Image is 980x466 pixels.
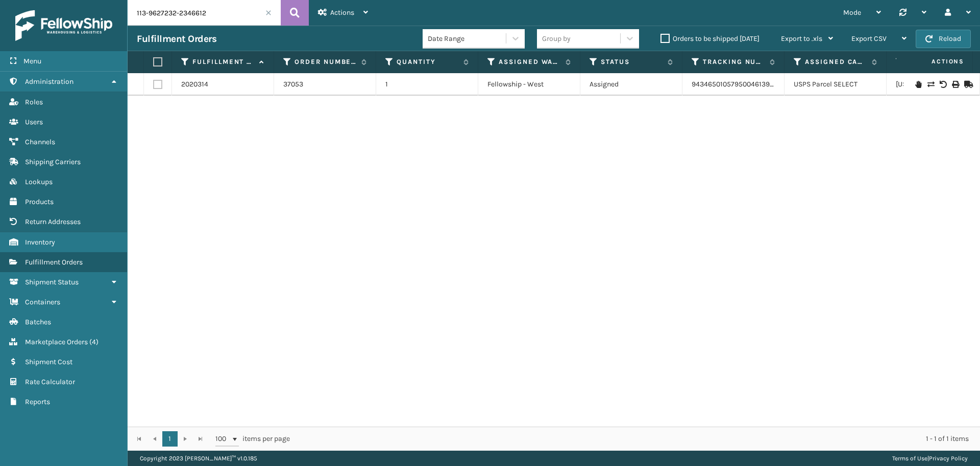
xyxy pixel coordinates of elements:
[915,81,921,88] i: On Hold
[15,10,112,41] img: logo
[283,79,303,90] a: 37053
[964,81,970,88] i: Mark as Shipped
[89,338,99,346] span: ( 4 )
[843,8,861,17] span: Mode
[181,79,208,90] a: 2020314
[580,73,682,96] td: Assigned
[703,57,765,66] label: Tracking Number
[660,34,759,43] label: Orders to be shipped [DATE]
[916,30,971,48] button: Reload
[295,57,356,66] label: Order Number
[25,338,88,346] span: Marketplace Orders
[892,455,927,462] a: Terms of Use
[192,57,254,66] label: Fulfillment Order Id
[25,258,83,267] span: Fulfillment Orders
[940,81,946,88] i: Void Label
[140,451,257,466] p: Copyright 2023 [PERSON_NAME]™ v 1.0.185
[137,33,216,45] h3: Fulfillment Orders
[215,431,290,447] span: items per page
[25,158,81,166] span: Shipping Carriers
[376,73,478,96] td: 1
[899,53,970,70] span: Actions
[162,431,178,447] a: 1
[851,34,887,43] span: Export CSV
[499,57,560,66] label: Assigned Warehouse
[25,238,55,247] span: Inventory
[23,57,41,65] span: Menu
[927,81,934,88] i: Change shipping
[25,397,50,406] span: Reports
[601,57,663,66] label: Status
[304,434,969,444] div: 1 - 1 of 1 items
[542,33,571,44] div: Group by
[397,57,458,66] label: Quantity
[215,434,231,444] span: 100
[25,197,54,206] span: Products
[25,77,73,86] span: Administration
[892,451,968,466] div: |
[25,378,75,386] span: Rate Calculator
[25,98,43,106] span: Roles
[781,34,822,43] span: Export to .xls
[25,138,55,146] span: Channels
[25,318,51,326] span: Batches
[692,80,777,88] a: 9434650105795004613970
[25,278,79,286] span: Shipment Status
[952,81,958,88] i: Print Label
[25,177,53,186] span: Lookups
[25,298,60,306] span: Containers
[25,217,81,226] span: Return Addresses
[478,73,580,96] td: Fellowship - West
[929,455,968,462] a: Privacy Policy
[25,118,43,126] span: Users
[805,57,867,66] label: Assigned Carrier Service
[25,358,72,366] span: Shipment Cost
[428,33,507,44] div: Date Range
[785,73,887,96] td: USPS Parcel SELECT
[330,8,354,17] span: Actions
